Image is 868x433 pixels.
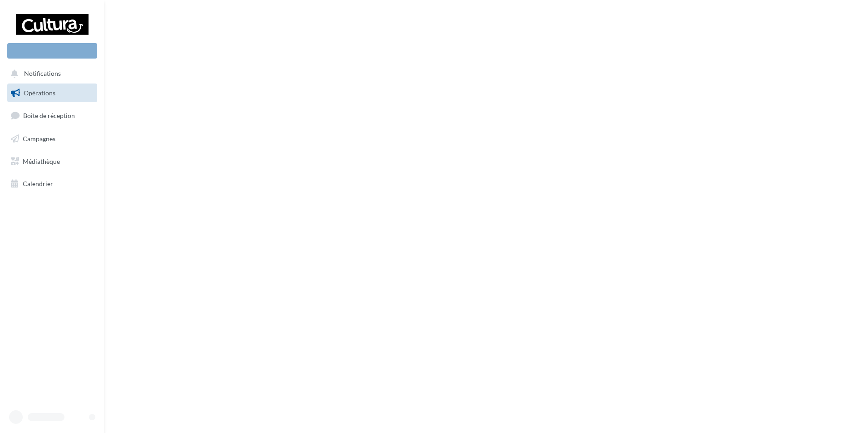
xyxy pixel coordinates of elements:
a: Campagnes [5,129,99,148]
span: Boîte de réception [23,112,75,119]
a: Calendrier [5,174,99,193]
div: Nouvelle campagne [7,43,97,59]
span: Calendrier [23,180,53,187]
span: Campagnes [23,135,55,143]
a: Médiathèque [5,152,99,171]
span: Opérations [24,89,55,97]
a: Opérations [5,84,99,103]
span: Notifications [24,70,61,78]
a: Boîte de réception [5,106,99,125]
span: Médiathèque [23,157,60,165]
